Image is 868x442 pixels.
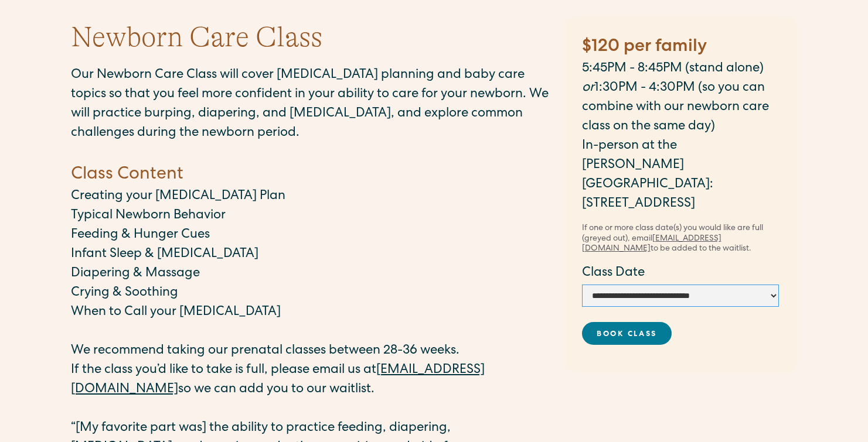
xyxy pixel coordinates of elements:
[71,265,552,284] p: Diapering & Massage
[71,19,322,57] h1: Newborn Care Class
[71,143,552,163] p: ‍
[71,284,552,303] p: Crying & Soothing
[582,60,779,79] p: 5:45PM - 8:45PM (stand alone)
[71,226,552,245] p: Feeding & Hunger Cues
[582,224,779,255] div: If one or more class date(s) you would like are full (greyed out), email to be added to the waitl...
[582,322,672,345] a: Book Class
[582,79,779,137] p: ‍ 1:30PM - 4:30PM (so you can combine with our newborn care class on the same day)
[71,66,552,143] p: Our Newborn Care Class will cover [MEDICAL_DATA] planning and baby care topics so that you feel m...
[71,187,552,207] p: Creating your [MEDICAL_DATA] Plan
[71,163,552,187] h4: Class Content
[71,207,552,226] p: Typical Newborn Behavior
[71,342,552,361] p: We recommend taking our prenatal classes between 28-36 weeks.
[71,361,552,400] p: If the class you’d like to take is full, please email us at so we can add you to our waitlist.
[71,364,485,396] a: [EMAIL_ADDRESS][DOMAIN_NAME]
[71,400,552,419] p: ‍
[71,303,552,323] p: When to Call your [MEDICAL_DATA]
[71,323,552,342] p: ‍
[71,245,552,265] p: Infant Sleep & [MEDICAL_DATA]
[582,82,594,95] em: or
[582,39,707,56] strong: $120 per family
[582,264,779,283] label: Class Date
[582,137,779,214] p: In-person at the [PERSON_NAME][GEOGRAPHIC_DATA]: [STREET_ADDRESS]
